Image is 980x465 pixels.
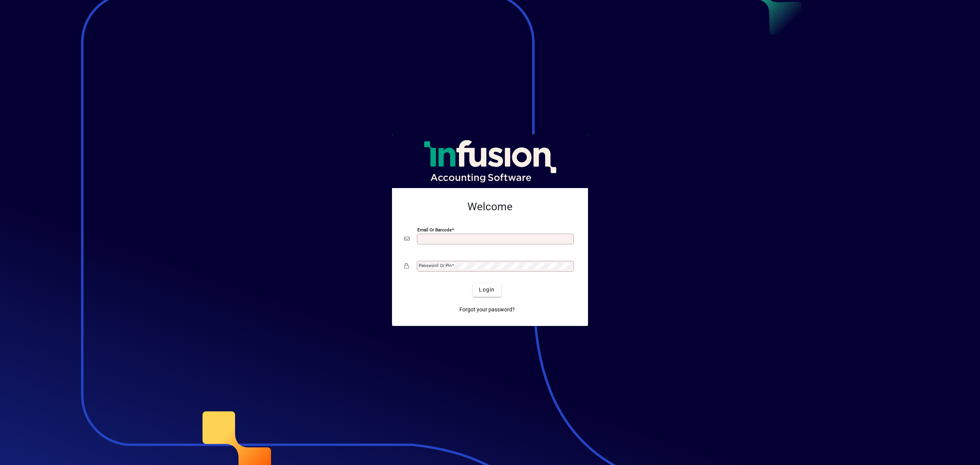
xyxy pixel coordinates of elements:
mat-label: Email or Barcode [417,227,452,232]
mat-label: Password or Pin [419,263,452,268]
span: Login [479,286,495,294]
button: Login [473,283,501,297]
span: Forgot your password? [459,306,515,314]
h2: Welcome [404,200,576,213]
a: Forgot your password? [456,303,518,317]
